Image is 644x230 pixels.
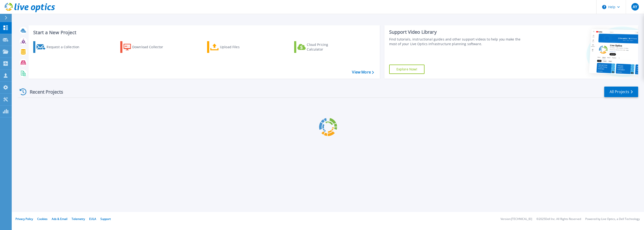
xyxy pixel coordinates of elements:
div: Find tutorials, instructional guides and other support videos to help you make the most of your L... [389,37,521,46]
div: Recent Projects [18,86,70,98]
div: Support Video Library [389,29,521,35]
a: Privacy Policy [15,217,33,221]
div: Cloud Pricing Calculator [307,42,344,52]
a: View More [352,70,374,74]
a: Ads & Email [52,217,67,221]
div: Upload Files [220,42,257,52]
a: Explore Now! [389,65,425,74]
a: Request a Collection [33,41,85,53]
a: Telemetry [72,217,85,221]
li: Powered by Live Optics, a Dell Technology [585,218,640,221]
li: Version: [TECHNICAL_ID] [501,218,532,221]
a: EULA [89,217,96,221]
a: Cookies [37,217,48,221]
a: All Projects [604,87,638,97]
a: Cloud Pricing Calculator [294,41,346,53]
a: Upload Files [207,41,259,53]
li: © 2025 Dell Inc. All Rights Reserved [536,218,581,221]
a: Support [100,217,111,221]
a: Download Collector [120,41,172,53]
span: AY [633,5,637,9]
h3: Start a New Project [33,30,374,35]
div: Request a Collection [47,42,84,52]
div: Download Collector [132,42,170,52]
